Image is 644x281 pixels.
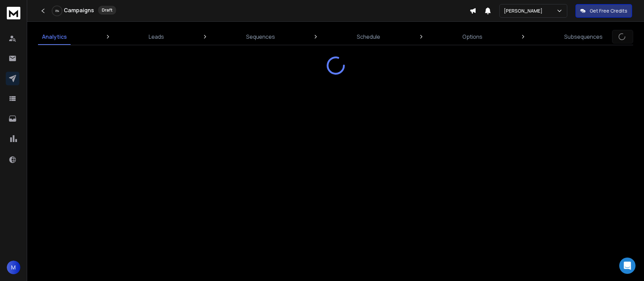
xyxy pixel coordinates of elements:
button: M [7,261,20,274]
p: Get Free Credits [590,7,627,14]
a: Options [458,29,486,45]
img: logo [7,7,20,19]
p: 0 % [55,9,59,13]
div: Draft [98,6,116,15]
p: [PERSON_NAME] [504,7,545,14]
p: Sequences [246,33,275,41]
p: Subsequences [564,33,603,41]
a: Subsequences [560,29,607,45]
a: Sequences [242,29,279,45]
p: Schedule [357,33,380,41]
a: Schedule [353,29,384,45]
p: Options [462,33,482,41]
button: Get Free Credits [575,4,632,18]
a: Leads [145,29,168,45]
div: Open Intercom Messenger [619,258,636,274]
p: Leads [149,33,164,41]
a: Analytics [38,29,71,45]
p: Analytics [42,33,67,41]
h1: Campaigns [64,6,94,14]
